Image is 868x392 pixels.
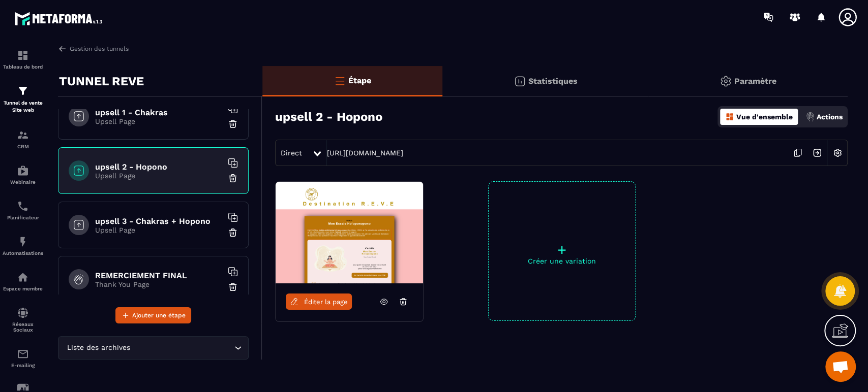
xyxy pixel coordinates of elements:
[3,321,43,333] p: Réseaux Sociaux
[275,110,382,124] h3: upsell 2 - Hopono
[3,144,43,149] p: CRM
[59,71,144,91] p: TUNNEL REVE
[95,172,222,180] p: Upsell Page
[334,75,346,87] img: bars-o.4a397970.svg
[3,215,43,220] p: Planificateur
[3,340,43,376] a: emailemailE-mailing
[3,228,43,264] a: automationsautomationsAutomatisations
[489,257,635,265] p: Créer une variation
[327,149,403,157] a: [URL][DOMAIN_NAME]
[115,307,191,323] button: Ajouter une étape
[3,77,43,121] a: formationformationTunnel de vente Site web
[95,162,222,172] h6: upsell 2 - Hopono
[3,179,43,185] p: Webinaire
[489,243,635,257] p: +
[276,182,423,283] img: image
[817,113,843,121] p: Actions
[3,121,43,157] a: formationformationCRM
[734,76,776,86] p: Paramètre
[825,351,856,382] div: Ouvrir le chat
[725,112,734,121] img: dashboard-orange.40269519.svg
[514,75,526,87] img: stats.20deebd0.svg
[58,44,67,53] img: arrow
[17,236,29,248] img: automations
[3,264,43,299] a: automationsautomationsEspace membre
[348,76,371,85] p: Étape
[95,271,222,280] h6: REMERCIEMENT FINAL
[17,200,29,212] img: scheduler
[3,42,43,77] a: formationformationTableau de bord
[58,336,249,360] div: Search for option
[228,119,238,129] img: trash
[17,85,29,97] img: formation
[3,100,43,114] p: Tunnel de vente Site web
[286,293,352,310] a: Éditer la page
[828,143,847,162] img: setting-w.858f3a88.svg
[3,64,43,70] p: Tableau de bord
[65,342,132,353] span: Liste des archives
[17,348,29,360] img: email
[14,9,106,28] img: logo
[132,342,232,353] input: Search for option
[17,49,29,61] img: formation
[3,250,43,256] p: Automatisations
[3,192,43,228] a: schedulerschedulerPlanificateur
[95,108,222,117] h6: upsell 1 - Chakras
[17,165,29,177] img: automations
[17,271,29,283] img: automations
[3,363,43,368] p: E-mailing
[281,149,302,157] span: Direct
[95,226,222,234] p: Upsell Page
[58,44,129,53] a: Gestion des tunnels
[95,280,222,288] p: Thank You Page
[807,143,827,162] img: arrow-next.bcc2205e.svg
[304,298,348,306] span: Éditer la page
[95,216,222,226] h6: upsell 3 - Chakras + Hopono
[17,129,29,141] img: formation
[3,157,43,192] a: automationsautomationsWebinaire
[228,173,238,183] img: trash
[228,227,238,238] img: trash
[528,76,578,86] p: Statistiques
[132,310,186,320] span: Ajouter une étape
[228,282,238,292] img: trash
[95,117,222,125] p: Upsell Page
[3,286,43,291] p: Espace membre
[805,112,815,121] img: actions.d6e523a2.png
[17,307,29,319] img: social-network
[3,299,43,340] a: social-networksocial-networkRéseaux Sociaux
[736,113,793,121] p: Vue d'ensemble
[720,75,732,87] img: setting-gr.5f69749f.svg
